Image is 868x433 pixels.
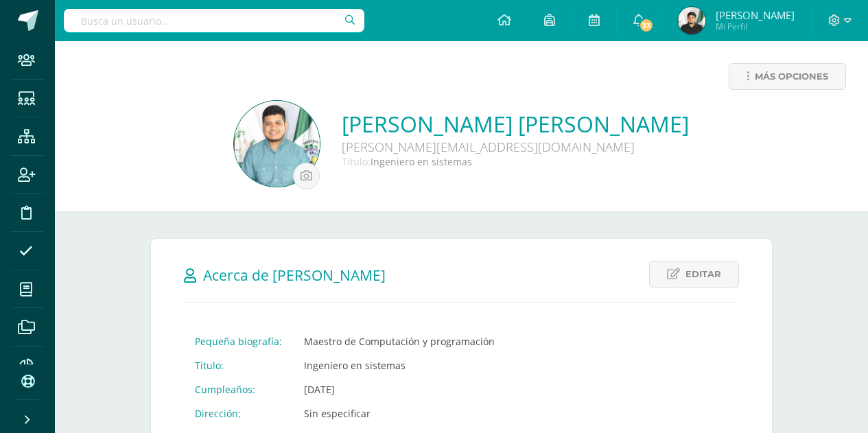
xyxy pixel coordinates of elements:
td: Ingeniero en sistemas [293,353,552,377]
div: [PERSON_NAME][EMAIL_ADDRESS][DOMAIN_NAME] [342,139,689,155]
td: Pequeña biografía: [184,329,293,353]
td: Título: [184,353,293,377]
span: Editar [685,261,721,287]
span: Título: [342,155,371,168]
a: Más opciones [729,63,846,90]
a: Editar [649,261,739,288]
td: Sin especificar [293,401,552,425]
span: Ingeniero en sistemas [371,155,472,168]
a: [PERSON_NAME] [PERSON_NAME] [342,109,689,139]
span: Mi Perfil [716,21,795,32]
span: Más opciones [755,64,828,89]
td: Dirección: [184,401,293,425]
input: Busca un usuario... [64,9,364,32]
span: [PERSON_NAME] [716,8,795,22]
td: Cumpleaños: [184,377,293,401]
img: 333b0b311e30b8d47132d334b2cfd205.png [678,7,705,34]
td: Maestro de Computación y programación [293,329,552,353]
img: e66252b32dcc10f05f94c2537dc77dc4.png [234,101,320,187]
span: Acerca de [PERSON_NAME] [203,266,386,285]
td: [DATE] [293,377,552,401]
span: 33 [639,18,654,33]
